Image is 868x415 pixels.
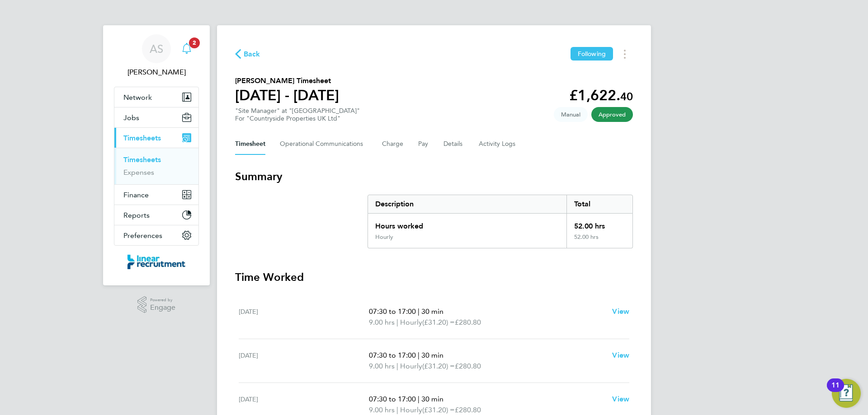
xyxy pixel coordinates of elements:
span: (£31.20) = [422,406,455,414]
a: Go to home page [114,255,199,269]
span: (£31.20) = [422,362,455,370]
button: Timesheets Menu [617,47,633,61]
span: | [418,395,420,403]
button: Activity Logs [479,133,517,155]
button: Preferences [114,225,198,245]
div: Total [566,195,632,213]
span: Engage [150,304,175,312]
div: Description [368,195,566,213]
span: Hourly [400,361,422,372]
h2: [PERSON_NAME] Timesheet [235,75,339,86]
div: For "Countryside Properties UK Ltd" [235,115,360,122]
span: Following [578,50,606,58]
span: 07:30 to 17:00 [369,351,416,359]
button: Pay [418,133,429,155]
span: Back [244,49,260,60]
span: | [418,307,420,316]
button: Finance [114,185,198,205]
a: Powered byEngage [137,296,176,313]
span: (£31.20) = [422,318,455,326]
button: Details [443,133,464,155]
button: Following [571,47,613,61]
span: Network [123,93,152,102]
button: Operational Communications [280,133,368,155]
button: Back [235,48,260,60]
span: 30 min [421,395,443,403]
img: linearrecruitment-logo-retina.png [127,255,185,269]
span: 07:30 to 17:00 [369,307,416,316]
span: Timesheets [123,134,161,142]
span: 07:30 to 17:00 [369,395,416,403]
button: Reports [114,205,198,225]
div: [DATE] [239,350,369,372]
span: Finance [123,191,149,199]
div: Timesheets [114,148,198,184]
span: This timesheet has been approved. [591,107,633,122]
span: Powered by [150,296,175,304]
a: View [612,350,629,361]
span: This timesheet was manually created. [554,107,588,122]
div: 52.00 hrs [566,233,632,248]
span: 30 min [421,307,443,316]
a: View [612,306,629,317]
span: | [418,351,420,359]
div: 11 [831,385,840,397]
span: | [396,362,398,370]
span: £280.80 [455,318,481,326]
span: Reports [123,211,150,219]
span: Alyssa Smith [114,67,199,78]
span: £280.80 [455,362,481,370]
div: Hourly [375,233,393,241]
span: View [612,351,629,359]
div: "Site Manager" at "[GEOGRAPHIC_DATA]" [235,107,360,122]
span: | [396,406,398,414]
span: Preferences [123,231,162,240]
button: Timesheet [235,133,265,155]
app-decimal: £1,622. [569,87,633,104]
a: Timesheets [123,155,161,164]
a: Expenses [123,168,154,177]
button: Jobs [114,107,198,127]
span: 9.00 hrs [369,406,395,414]
span: £280.80 [455,406,481,414]
span: AS [150,43,163,55]
span: View [612,307,629,316]
h3: Summary [235,169,633,184]
span: 30 min [421,351,443,359]
a: View [612,394,629,405]
span: 2 [189,37,200,48]
a: 2 [178,34,196,63]
button: Charge [382,133,404,155]
span: 9.00 hrs [369,318,395,326]
span: 9.00 hrs [369,362,395,370]
div: [DATE] [239,306,369,328]
div: Hours worked [368,214,566,233]
span: 40 [620,90,633,103]
h1: [DATE] - [DATE] [235,86,339,104]
a: AS[PERSON_NAME] [114,34,199,78]
nav: Main navigation [103,25,210,285]
div: 52.00 hrs [566,214,632,233]
button: Timesheets [114,128,198,148]
span: View [612,395,629,403]
span: Hourly [400,317,422,328]
button: Network [114,87,198,107]
span: Jobs [123,113,139,122]
span: | [396,318,398,326]
h3: Time Worked [235,270,633,284]
button: Open Resource Center, 11 new notifications [832,379,861,408]
div: Summary [368,195,633,248]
